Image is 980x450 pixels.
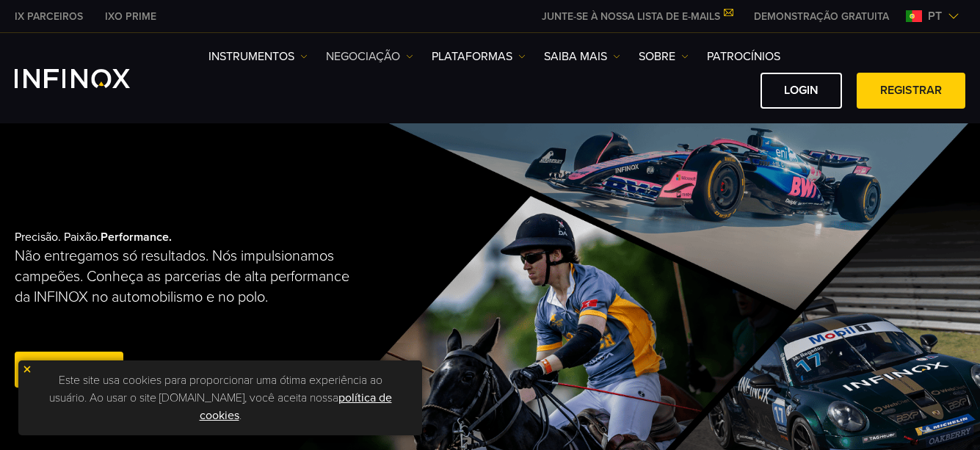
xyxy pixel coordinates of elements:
a: Patrocínios [707,48,780,65]
a: NEGOCIAÇÃO [326,48,413,65]
p: Não entregamos só resultados. Nós impulsionamos campeões. Conheça as parcerias de alta performanc... [15,246,357,308]
strong: Performance. [101,230,172,244]
a: INFINOX [4,9,94,24]
div: Precisão. Paixão. [15,206,443,415]
a: JUNTE-SE À NOSSA LISTA DE E-MAILS [531,10,743,23]
a: INFINOX Logo [15,69,164,88]
img: yellow close icon [22,364,32,374]
a: Saiba mais [544,48,620,65]
p: Este site usa cookies para proporcionar uma ótima experiência ao usuário. Ao usar o site [DOMAIN_... [26,368,415,428]
a: Instrumentos [208,48,308,65]
a: Registrar [15,352,123,388]
a: Login [761,73,842,109]
a: SOBRE [639,48,689,65]
span: pt [922,7,948,25]
a: INFINOX [94,9,167,24]
a: PLATAFORMAS [432,48,526,65]
a: INFINOX MENU [743,9,900,24]
a: Registrar [857,73,965,109]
